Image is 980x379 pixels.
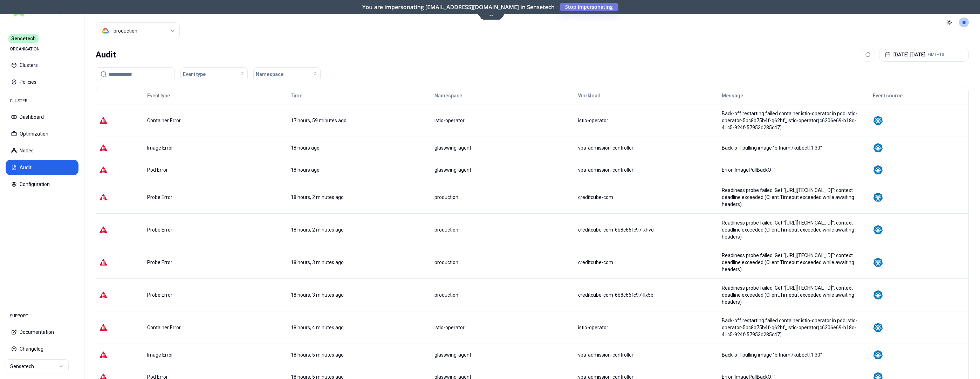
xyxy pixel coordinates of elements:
div: creditcube-com-6b8c66fc97-llx5b [578,291,715,298]
div: istio-operator [434,117,572,124]
span: 18 hours, 4 minutes ago [291,325,344,330]
div: production [114,27,137,34]
div: creditcube-com [578,259,715,266]
img: kubernetes [873,350,883,360]
span: GMT+13 [928,52,944,57]
img: kubernetes [873,143,883,153]
img: kubernetes [873,290,883,300]
span: 18 hours, 3 minutes ago [291,292,344,298]
button: Changelog [6,341,78,357]
button: Namespace [253,67,321,81]
div: Audit [96,48,116,62]
div: Back-off pulling image "bitnami/kubectl:1.30" [722,351,867,358]
div: istio-operator [578,117,715,124]
div: Container Error [147,324,285,331]
div: vpa-admission-controller [578,351,715,358]
span: Sensetech [8,34,39,43]
div: production [434,259,572,266]
button: Documentation [6,324,78,340]
button: Event type [180,67,248,81]
div: Container Error [147,117,285,124]
img: error [99,116,108,125]
div: SUPPORT [6,309,78,323]
div: vpa-admission-controller [578,144,715,151]
div: Back-off restarting failed container istio-operator in pod istio-operator-5bc8b75b4f-q62bf_istio-... [722,317,867,338]
div: production [434,194,572,201]
button: Message [722,89,743,103]
button: Event type [147,89,170,103]
div: Readiness probe failed: Get "[URL][TECHNICAL_ID]": context deadline exceeded (Client.Timeout exce... [722,284,867,305]
div: creditcube-com-6b8c66fc97-xhvcl [578,226,715,233]
button: Clusters [6,57,78,73]
img: gcp [102,27,109,34]
button: Namespace [434,89,462,103]
button: Time [291,89,302,103]
img: kubernetes [873,115,883,126]
img: error [99,193,108,201]
button: Select a value [96,22,180,39]
div: CLUSTER [6,94,78,108]
img: kubernetes [873,257,883,268]
button: Audit [6,160,78,175]
button: Configuration [6,177,78,192]
div: Probe Error [147,226,285,233]
img: error [99,258,108,267]
div: ORGANISATION [6,42,78,56]
span: Namespace [256,71,283,78]
div: Pod Error [147,166,285,173]
button: Nodes [6,143,78,158]
button: Policies [6,74,78,90]
div: creditcube-com [578,194,715,201]
span: 18 hours, 2 minutes ago [291,227,344,233]
span: 18 hours, 3 minutes ago [291,260,344,265]
div: Probe Error [147,291,285,298]
div: glasswing-agent [434,166,572,173]
img: error [99,166,108,174]
img: error [99,226,108,234]
div: glasswing-agent [434,351,572,358]
button: Dashboard [6,109,78,125]
img: kubernetes [873,322,883,333]
img: error [99,351,108,359]
span: 18 hours ago [291,167,320,173]
div: vpa-admission-controller [578,166,715,173]
span: Event type [183,71,206,78]
div: Readiness probe failed: Get "[URL][TECHNICAL_ID]": context deadline exceeded (Client.Timeout exce... [722,219,867,240]
div: Back-off restarting failed container istio-operator in pod istio-operator-5bc8b75b4f-q62bf_istio-... [722,110,867,131]
div: Back-off pulling image "bitnami/kubectl:1.30" [722,144,867,151]
div: istio-operator [434,324,572,331]
button: Optimization [6,126,78,142]
span: 18 hours ago [291,145,320,151]
img: error [99,291,108,299]
div: production [434,291,572,298]
img: error [99,144,108,152]
img: kubernetes [873,225,883,235]
div: Image Error [147,144,285,151]
div: Probe Error [147,259,285,266]
span: 18 hours, 5 minutes ago [291,352,344,358]
div: Readiness probe failed: Get "[URL][TECHNICAL_ID]": context deadline exceeded (Client.Timeout exce... [722,187,867,208]
div: istio-operator [578,324,715,331]
div: Probe Error [147,194,285,201]
span: 17 hours, 59 minutes ago [291,118,347,123]
div: Error: ImagePullBackOff [722,166,867,173]
img: kubernetes [873,165,883,175]
span: 18 hours, 2 minutes ago [291,194,344,200]
img: error [99,323,108,332]
button: [DATE]-[DATE]GMT+13 [879,48,969,62]
div: Image Error [147,351,285,358]
img: kubernetes [873,192,883,202]
div: glasswing-agent [434,144,572,151]
button: Workload [578,89,601,103]
div: Readiness probe failed: Get "[URL][TECHNICAL_ID]": context deadline exceeded (Client.Timeout exce... [722,252,867,273]
button: Event source [873,89,903,103]
div: production [434,226,572,233]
